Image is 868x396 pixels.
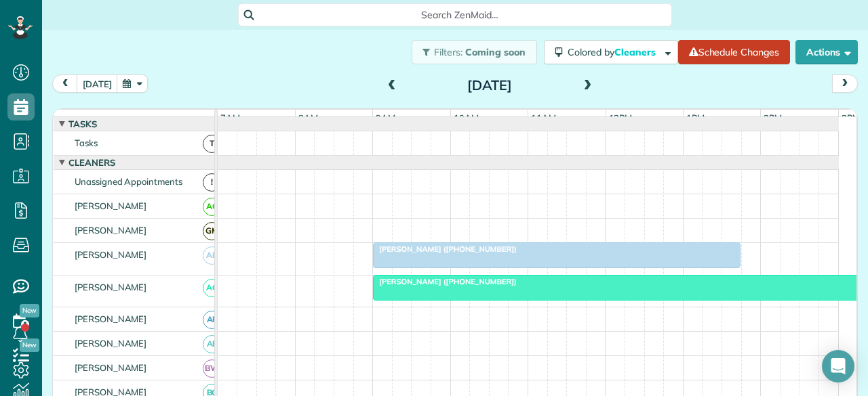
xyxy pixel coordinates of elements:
[72,362,150,373] span: [PERSON_NAME]
[203,222,221,240] span: GM
[72,137,100,148] span: Tasks
[832,74,858,93] button: next
[405,78,574,93] h2: [DATE]
[20,304,39,317] span: New
[451,112,481,123] span: 10am
[66,118,100,129] span: Tasks
[203,198,221,216] span: AC
[568,46,660,58] span: Colored by
[203,135,221,153] span: T
[614,46,658,58] span: Cleaners
[72,176,185,187] span: Unassigned Appointments
[203,335,221,353] span: AF
[434,46,462,58] span: Filters:
[203,279,221,297] span: AC
[684,112,707,123] span: 1pm
[839,112,863,123] span: 3pm
[678,40,790,64] a: Schedule Changes
[296,112,321,123] span: 8am
[606,112,635,123] span: 12pm
[544,40,678,64] button: Colored byCleaners
[72,200,150,211] span: [PERSON_NAME]
[72,338,150,349] span: [PERSON_NAME]
[373,112,398,123] span: 9am
[372,244,517,254] span: [PERSON_NAME] ([PHONE_NUMBER])
[761,112,785,123] span: 2pm
[203,359,221,378] span: BW
[203,173,221,192] span: !
[72,225,150,236] span: [PERSON_NAME]
[77,74,118,93] button: [DATE]
[52,74,78,93] button: prev
[203,311,221,329] span: AF
[372,277,517,286] span: [PERSON_NAME] ([PHONE_NUMBER])
[66,157,118,168] span: Cleaners
[72,249,150,260] span: [PERSON_NAME]
[203,246,221,265] span: AB
[822,350,854,382] div: Open Intercom Messenger
[72,313,150,324] span: [PERSON_NAME]
[795,40,858,64] button: Actions
[218,112,243,123] span: 7am
[528,112,559,123] span: 11am
[72,282,150,292] span: [PERSON_NAME]
[465,46,526,58] span: Coming soon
